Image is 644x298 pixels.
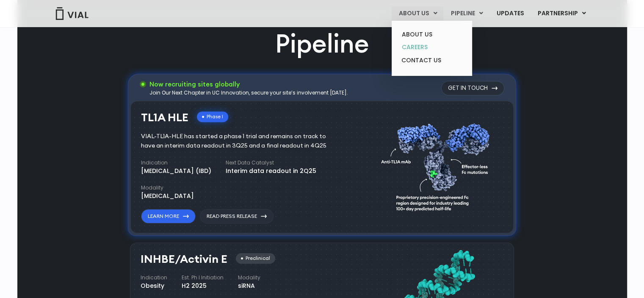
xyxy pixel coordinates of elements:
a: ABOUT USMenu Toggle [392,6,443,21]
h4: Indication [141,159,211,167]
h3: Now recruiting sites globally [149,80,348,89]
div: [MEDICAL_DATA] (IBD) [141,167,211,175]
h4: Next Data Catalyst [226,159,316,167]
div: [MEDICAL_DATA] [141,192,194,201]
h4: Modality [141,184,194,192]
h4: Modality [238,274,260,281]
a: Read Press Release [200,209,274,223]
img: TL1A antibody diagram. [381,107,495,224]
h2: Pipeline [275,26,369,61]
a: UPDATES [489,6,530,21]
h3: INHBE/Activin E [141,253,227,265]
a: PIPELINEMenu Toggle [444,6,489,21]
div: H2 2025 [182,281,224,290]
div: Preclinical [236,253,275,264]
h4: Est. Ph I Initiation [182,274,224,281]
h4: Indication [141,274,167,281]
a: ABOUT US [395,28,469,41]
h3: TL1A HLE [141,111,188,124]
a: Get in touch [441,81,504,95]
a: PARTNERSHIPMenu Toggle [531,6,592,21]
div: VIAL-TL1A-HLE has started a phase 1 trial and remains on track to have an interim data readout in... [141,132,339,150]
div: Obesity [141,281,167,290]
div: Phase I [197,111,228,122]
img: Vial Logo [55,7,89,20]
div: Join Our Next Chapter in UC Innovation, secure your site’s involvement [DATE]. [149,89,348,97]
a: CAREERS [395,41,469,54]
a: CONTACT US [395,54,469,67]
div: Interim data readout in 2Q25 [226,167,316,175]
a: Learn More [141,209,196,223]
div: siRNA [238,281,260,290]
